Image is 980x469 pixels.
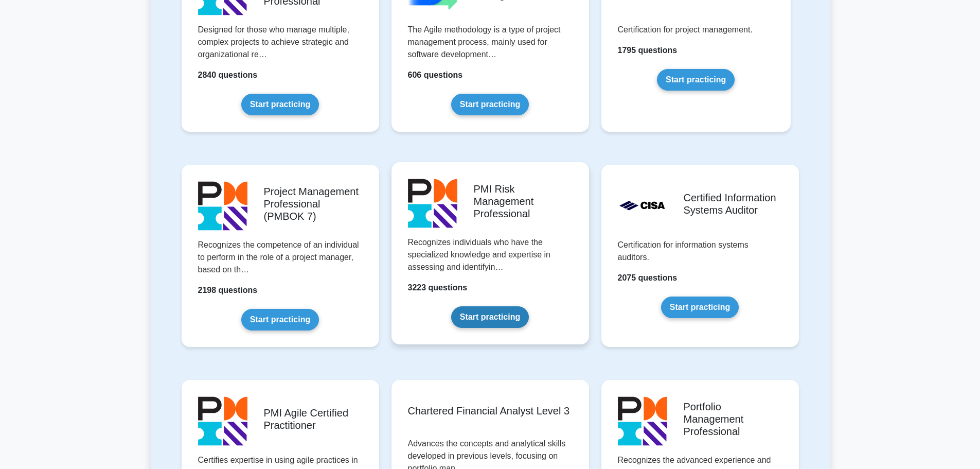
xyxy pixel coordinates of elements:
[241,94,319,115] a: Start practicing
[657,69,735,91] a: Start practicing
[241,309,319,331] a: Start practicing
[451,306,529,328] a: Start practicing
[451,94,529,115] a: Start practicing
[661,297,739,318] a: Start practicing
